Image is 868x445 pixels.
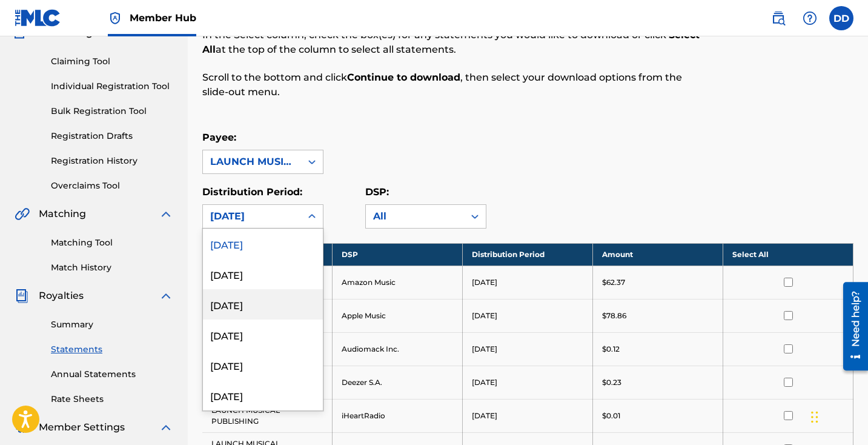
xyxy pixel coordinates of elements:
[202,70,704,99] p: Scroll to the bottom and click , then select your download options from the slide-out menu.
[51,368,173,381] a: Annual Statements
[463,366,593,399] td: [DATE]
[203,350,323,380] div: [DATE]
[333,366,463,399] td: Deezer S.A.
[203,259,323,289] div: [DATE]
[15,9,61,27] img: MLC Logo
[807,387,868,445] div: Widget de chat
[463,332,593,366] td: [DATE]
[333,299,463,332] td: Apple Music
[202,399,333,432] td: LAUNCH MUSICAL PUBLISHING
[811,399,818,435] div: Arrastrar
[108,11,122,25] img: Top Rightsholder
[15,289,29,303] img: Royalties
[15,207,30,221] img: Matching
[203,380,323,410] div: [DATE]
[463,299,593,332] td: [DATE]
[807,387,868,445] iframe: Chat Widget
[202,186,302,198] label: Distribution Period:
[203,289,323,320] div: [DATE]
[51,179,173,192] a: Overclaims Tool
[51,55,173,68] a: Claiming Tool
[202,132,236,143] label: Payee:
[39,207,86,221] span: Matching
[202,28,704,57] p: In the Select column, check the box(es) for any statements you would like to download or click at...
[593,243,723,266] th: Amount
[373,209,457,224] div: All
[210,155,294,169] div: LAUNCH MUSICAL PUBLISHING
[333,399,463,432] td: iHeartRadio
[333,332,463,366] td: Audiomack Inc.
[829,6,853,30] div: User Menu
[51,155,173,167] a: Registration History
[210,209,294,224] div: [DATE]
[365,186,389,198] label: DSP:
[766,6,790,30] a: Public Search
[51,318,173,331] a: Summary
[203,320,323,350] div: [DATE]
[798,6,822,30] div: Help
[159,207,173,221] img: expand
[463,399,593,432] td: [DATE]
[834,278,868,375] iframe: Resource Center
[333,266,463,299] td: Amazon Music
[51,130,173,142] a: Registration Drafts
[51,261,173,274] a: Match History
[803,11,817,25] img: help
[51,343,173,356] a: Statements
[602,410,620,421] p: $0.01
[39,420,125,435] span: Member Settings
[51,393,173,406] a: Rate Sheets
[463,266,593,299] td: [DATE]
[159,420,173,435] img: expand
[159,289,173,303] img: expand
[51,80,173,93] a: Individual Registration Tool
[39,289,84,303] span: Royalties
[463,243,593,266] th: Distribution Period
[51,105,173,118] a: Bulk Registration Tool
[602,344,620,355] p: $0.12
[602,310,626,321] p: $78.86
[723,243,853,266] th: Select All
[130,11,196,25] span: Member Hub
[602,377,621,388] p: $0.23
[203,229,323,259] div: [DATE]
[771,11,786,25] img: search
[51,236,173,249] a: Matching Tool
[347,72,460,83] strong: Continue to download
[333,243,463,266] th: DSP
[602,277,625,288] p: $62.37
